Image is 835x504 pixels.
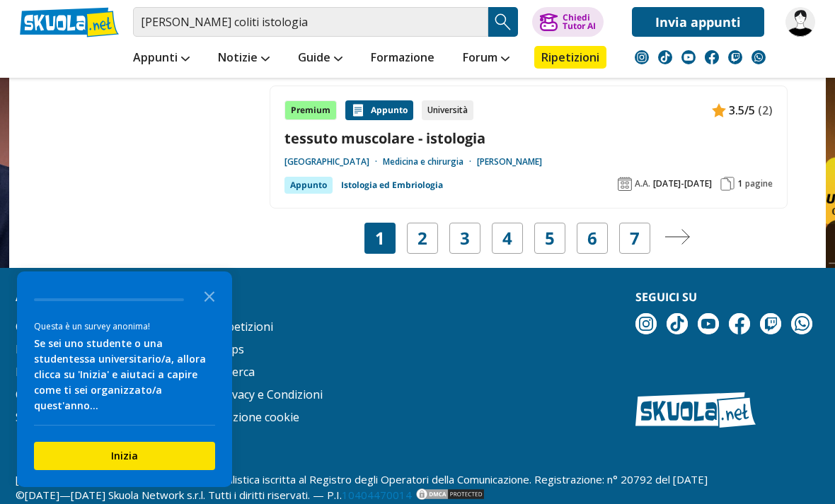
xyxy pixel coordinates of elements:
[16,341,94,357] a: Lavora con noi
[664,228,690,248] a: Pagina successiva
[791,313,812,334] img: WhatsApp
[417,228,427,248] a: 2
[729,313,750,334] img: facebook
[532,7,604,37] button: ChiediTutor AI
[632,7,764,37] a: Invia appunti
[16,319,67,334] a: Chi siamo
[34,320,215,333] div: Questa è un survey anonima!
[294,46,346,71] a: Guide
[375,228,385,248] span: 1
[284,156,383,168] a: [GEOGRAPHIC_DATA]
[17,271,232,487] div: Survey
[785,7,815,37] img: Rachele1.Amb
[681,50,696,64] img: youtube
[653,178,712,189] span: [DATE]-[DATE]
[712,103,726,117] img: Appunti contenuto
[698,313,719,334] img: youtube
[545,228,555,248] a: 5
[705,50,719,64] img: facebook
[635,392,756,428] img: Skuola.net
[664,229,690,245] img: Pagina successiva
[587,228,597,248] a: 6
[34,336,215,414] div: Se sei uno studente o una studentessa universitario/a, allora clicca su 'Inizia' e aiutaci a capi...
[133,7,488,37] input: Cerca appunti, riassunti o versioni
[729,101,755,119] span: 3.5/5
[195,281,224,310] button: Close the survey
[745,178,773,189] span: pagine
[129,46,193,71] a: Appunti
[493,11,514,33] img: Cerca appunti, riassunti o versioni
[460,228,470,248] a: 3
[217,387,323,402] a: Privacy e Condizioni
[758,101,773,119] span: (2)
[284,177,333,194] div: Appunto
[459,46,513,71] a: Forum
[630,228,640,248] a: 7
[658,50,672,64] img: tiktok
[351,103,365,117] img: Appunti contenuto
[760,313,781,334] img: twitch
[217,409,299,425] a: Opzione cookie
[563,13,596,30] div: Chiedi Tutor AI
[534,46,606,69] a: Ripetizioni
[728,50,742,64] img: twitch
[383,156,477,168] a: Medicina e chirurgia
[16,409,67,425] a: Supporto
[422,100,473,120] div: Università
[16,387,59,402] a: Contatti
[635,289,697,305] strong: Seguici su
[720,177,735,191] img: Pagine
[270,223,788,254] nav: Navigazione pagine
[751,50,766,64] img: WhatsApp
[635,178,650,189] span: A.A.
[345,100,413,120] div: Appunto
[16,364,68,380] a: Pubblicità
[284,129,773,148] a: tessuto muscolare - istologia
[284,100,337,120] div: Premium
[16,471,819,503] p: [DOMAIN_NAME] News è una testata giornalistica iscritta al Registro degli Operatori della Comunic...
[16,289,153,305] strong: About [DOMAIN_NAME]
[635,313,657,334] img: instagram
[618,177,632,191] img: Anno accademico
[415,487,485,501] img: DMCA.com Protection Status
[502,228,512,248] a: 4
[342,488,412,502] a: 10404470014
[34,442,215,470] button: Inizia
[341,177,443,194] a: Istologia ed Embriologia
[217,319,273,334] a: Ripetizioni
[214,46,273,71] a: Notizie
[488,7,518,37] button: Search Button
[667,313,688,334] img: tiktok
[635,50,649,64] img: instagram
[217,364,255,380] a: Ricerca
[477,156,542,168] a: [PERSON_NAME]
[367,46,438,71] a: Formazione
[737,178,742,189] span: 1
